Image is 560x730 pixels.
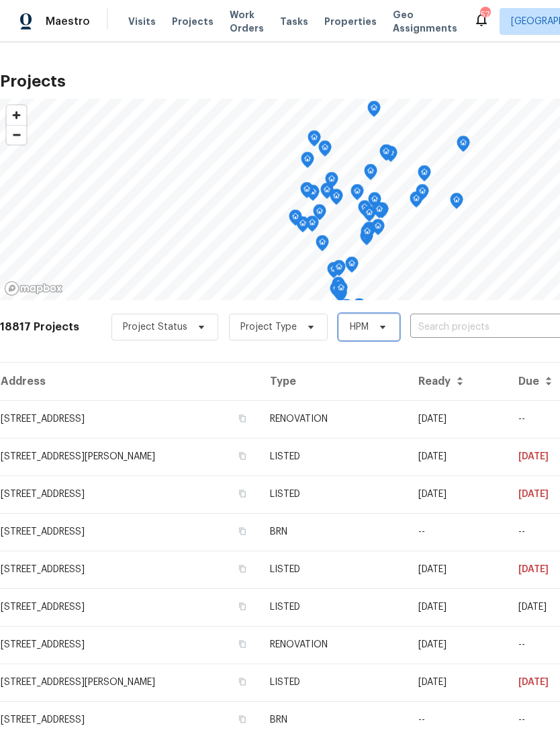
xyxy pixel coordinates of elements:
[259,626,408,664] td: RENOVATION
[236,676,248,688] button: Copy Address
[300,182,314,203] div: Map marker
[318,140,332,161] div: Map marker
[408,588,508,626] td: [DATE]
[259,438,408,475] td: LISTED
[363,206,376,226] div: Map marker
[353,298,366,319] div: Map marker
[123,320,187,334] span: Project Status
[128,15,156,28] span: Visits
[408,664,508,701] td: [DATE]
[259,664,408,701] td: LISTED
[408,475,508,513] td: [DATE]
[289,210,302,230] div: Map marker
[7,105,26,125] button: Zoom in
[368,192,381,213] div: Map marker
[340,299,353,320] div: Map marker
[361,224,374,245] div: Map marker
[259,588,408,626] td: LISTED
[280,17,308,26] span: Tasks
[408,551,508,588] td: [DATE]
[379,144,393,165] div: Map marker
[46,15,90,28] span: Maestro
[296,216,310,237] div: Map marker
[4,281,63,296] a: Mapbox homepage
[350,320,369,334] span: HPM
[330,281,343,302] div: Map marker
[373,202,386,223] div: Map marker
[236,488,248,500] button: Copy Address
[358,200,371,221] div: Map marker
[408,400,508,438] td: [DATE]
[408,438,508,475] td: [DATE]
[236,563,248,575] button: Copy Address
[236,713,248,725] button: Copy Address
[236,450,248,462] button: Copy Address
[259,551,408,588] td: LISTED
[259,363,408,400] th: Type
[236,638,248,650] button: Copy Address
[364,164,377,185] div: Map marker
[410,191,423,212] div: Map marker
[236,600,248,612] button: Copy Address
[327,262,340,283] div: Map marker
[259,475,408,513] td: LISTED
[306,216,319,236] div: Map marker
[480,8,489,21] div: 57
[450,193,463,214] div: Map marker
[320,183,334,203] div: Map marker
[367,101,381,122] div: Map marker
[334,281,348,302] div: Map marker
[316,235,329,256] div: Map marker
[308,130,321,151] div: Map marker
[240,320,297,334] span: Project Type
[371,219,385,240] div: Map marker
[230,8,264,35] span: Work Orders
[259,513,408,551] td: BRN
[334,285,347,306] div: Map marker
[345,257,359,277] div: Map marker
[351,184,364,205] div: Map marker
[332,260,346,281] div: Map marker
[408,513,508,551] td: --
[236,525,248,537] button: Copy Address
[408,626,508,664] td: [DATE]
[418,165,431,186] div: Map marker
[172,15,214,28] span: Projects
[325,172,338,193] div: Map marker
[7,125,26,144] button: Zoom out
[313,204,326,225] div: Map marker
[301,152,314,173] div: Map marker
[324,15,377,28] span: Properties
[330,189,343,210] div: Map marker
[259,400,408,438] td: RENOVATION
[457,136,470,156] div: Map marker
[393,8,457,35] span: Geo Assignments
[408,363,508,400] th: Ready
[416,184,429,205] div: Map marker
[360,229,373,250] div: Map marker
[236,412,248,424] button: Copy Address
